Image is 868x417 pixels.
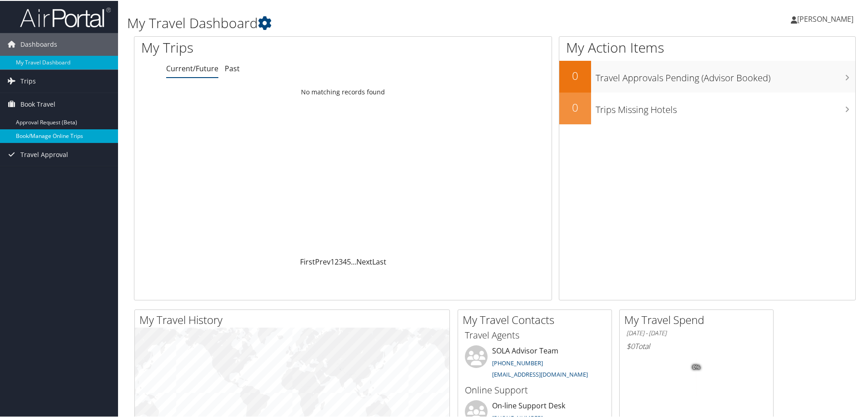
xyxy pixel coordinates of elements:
[20,6,111,27] img: airportal-logo.png
[559,37,855,56] h1: My Action Items
[141,37,371,56] h1: My Trips
[559,67,591,83] h2: 0
[465,383,605,396] h3: Online Support
[20,32,57,55] span: Dashboards
[626,340,635,350] span: $0
[20,142,68,165] span: Travel Approval
[492,358,543,366] a: [PHONE_NUMBER]
[596,66,855,83] h3: Travel Approvals Pending (Advisor Booked)
[139,311,449,327] h2: My Travel History
[693,364,700,369] tspan: 0%
[330,256,335,266] a: 1
[626,328,766,337] h6: [DATE] - [DATE]
[347,256,351,266] a: 5
[20,92,55,115] span: Book Travel
[343,256,347,266] a: 4
[300,256,315,266] a: First
[791,5,863,32] a: [PERSON_NAME]
[166,63,218,73] a: Current/Future
[626,340,766,350] h6: Total
[559,99,591,114] h2: 0
[460,344,609,382] li: SOLA Advisor Team
[335,256,339,266] a: 2
[797,13,853,23] span: [PERSON_NAME]
[134,83,552,99] td: No matching records found
[339,256,343,266] a: 3
[225,63,240,73] a: Past
[465,328,605,341] h3: Travel Agents
[315,256,330,266] a: Prev
[356,256,372,266] a: Next
[372,256,386,266] a: Last
[559,60,855,92] a: 0Travel Approvals Pending (Advisor Booked)
[127,13,617,32] h1: My Travel Dashboard
[20,69,36,92] span: Trips
[624,311,773,327] h2: My Travel Spend
[351,256,356,266] span: …
[492,369,588,378] a: [EMAIL_ADDRESS][DOMAIN_NAME]
[463,311,612,327] h2: My Travel Contacts
[596,98,855,115] h3: Trips Missing Hotels
[559,92,855,123] a: 0Trips Missing Hotels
